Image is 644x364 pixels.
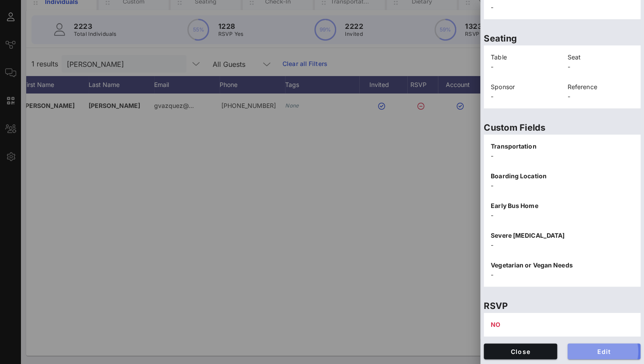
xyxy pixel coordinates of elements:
button: Edit [568,343,641,359]
p: - [491,92,557,101]
p: - [491,211,634,220]
p: - [568,62,634,72]
span: - [491,3,493,11]
p: Seating [484,31,641,45]
p: Seat [568,52,634,62]
p: - [568,92,634,101]
span: Close [491,348,550,355]
p: Early Bus Home [491,201,634,211]
p: - [491,181,634,191]
p: Table [491,52,557,62]
p: Boarding Location [491,171,634,181]
p: - [491,240,634,250]
p: RSVP [484,299,641,313]
p: Reference [568,82,634,92]
span: NO [491,321,500,328]
span: Edit [575,348,634,355]
p: Sponsor [491,82,557,92]
p: Vegetarian or Vegan Needs [491,260,634,270]
p: - [491,151,634,161]
p: Severe [MEDICAL_DATA] [491,231,634,240]
p: - [491,270,634,280]
p: Custom Fields [484,121,641,135]
button: Close [484,343,557,359]
p: Transportation [491,142,634,151]
p: - [491,62,557,72]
